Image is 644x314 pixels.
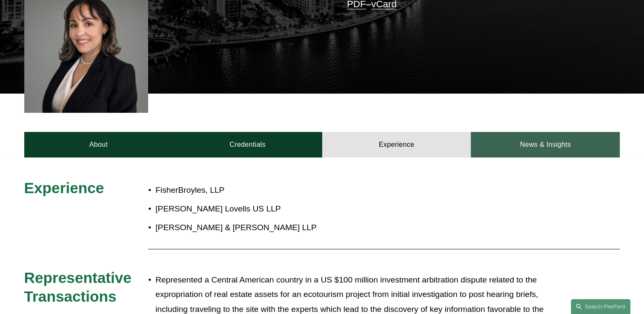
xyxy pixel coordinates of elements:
p: [PERSON_NAME] & [PERSON_NAME] LLP [155,220,545,235]
a: Experience [322,132,471,157]
p: FisherBroyles, LLP [155,183,545,198]
span: Representative Transactions [24,269,136,305]
span: Experience [24,180,104,196]
p: [PERSON_NAME] Lovells US LLP [155,202,545,217]
a: Search this site [571,299,630,314]
a: About [24,132,173,157]
a: News & Insights [471,132,620,157]
a: Credentials [173,132,322,157]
